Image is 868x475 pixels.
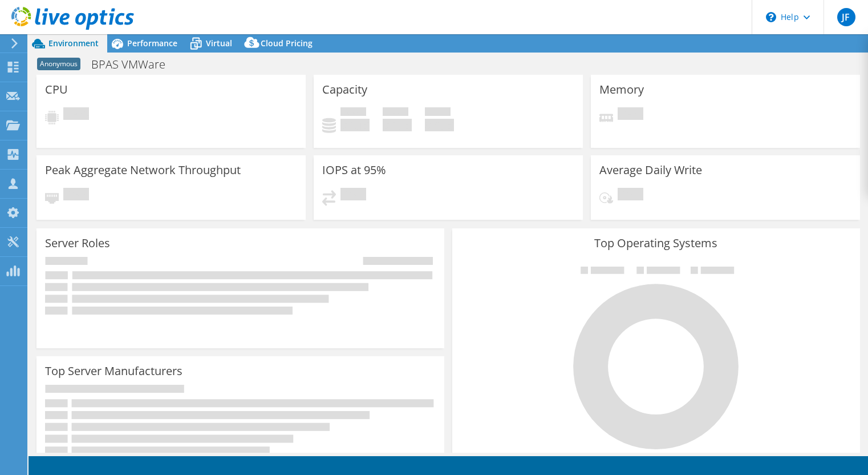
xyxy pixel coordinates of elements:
h3: Top Server Manufacturers [45,365,182,377]
span: Used [340,107,366,119]
span: Cloud Pricing [261,38,313,49]
span: Total [425,107,451,119]
h3: IOPS at 95% [322,164,386,176]
span: Pending [63,188,89,203]
h4: 0 GiB [383,119,412,131]
h3: CPU [45,83,68,96]
h3: Capacity [322,83,367,96]
span: Environment [48,38,99,49]
h1: BPAS VMWare [86,58,183,71]
h3: Top Operating Systems [461,237,851,249]
span: Free [383,107,408,119]
span: Performance [127,38,177,49]
span: Pending [618,107,643,123]
span: JF [837,8,855,26]
h3: Average Daily Write [599,164,702,176]
span: Pending [340,188,366,203]
h3: Memory [599,83,644,96]
span: Pending [618,188,643,203]
h3: Server Roles [45,237,110,249]
span: Virtual [206,38,232,49]
svg: \n [766,12,776,22]
span: Anonymous [37,58,80,70]
span: Pending [63,107,89,123]
h4: 0 GiB [425,119,454,131]
h4: 0 GiB [340,119,370,131]
h3: Peak Aggregate Network Throughput [45,164,241,176]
